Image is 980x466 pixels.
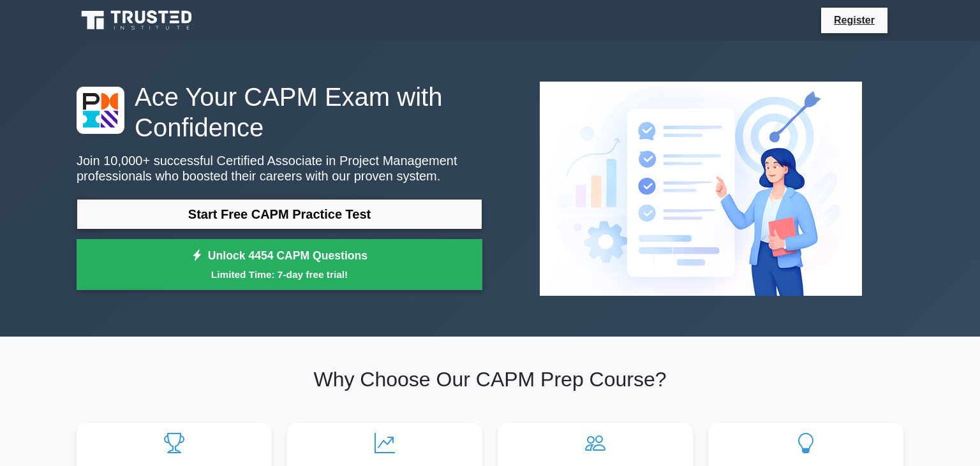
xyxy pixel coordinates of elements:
[826,12,882,28] a: Register
[77,199,482,229] a: Start Free CAPM Practice Test
[93,267,466,282] small: Limited Time: 7-day free trial!
[77,153,482,184] p: Join 10,000+ successful Certified Associate in Project Management professionals who boosted their...
[77,82,482,143] h1: Ace Your CAPM Exam with Confidence
[77,239,482,290] a: Unlock 4454 CAPM QuestionsLimited Time: 7-day free trial!
[77,367,903,391] h2: Why Choose Our CAPM Prep Course?
[530,71,872,306] img: Certified Associate in Project Management Preview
